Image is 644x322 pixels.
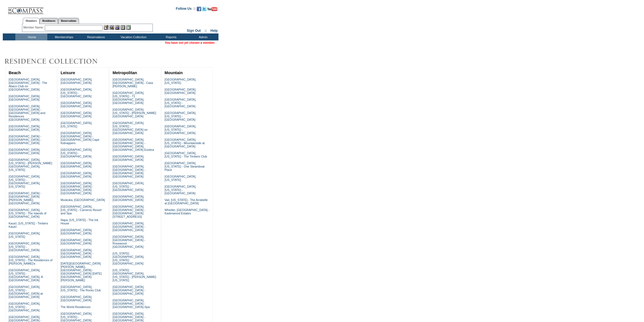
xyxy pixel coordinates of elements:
img: b_calculator.gif [126,25,131,30]
a: [GEOGRAPHIC_DATA], [US_STATE] - [GEOGRAPHIC_DATA] [164,125,196,135]
a: [GEOGRAPHIC_DATA], [GEOGRAPHIC_DATA] [61,295,92,302]
img: Destinations by Exclusive Resorts [3,56,111,67]
a: Beach [9,71,21,75]
td: Vacation Collection [111,33,154,40]
a: Muskoka, [GEOGRAPHIC_DATA] [61,198,105,202]
a: [GEOGRAPHIC_DATA], [GEOGRAPHIC_DATA] [164,88,196,95]
a: [GEOGRAPHIC_DATA], [GEOGRAPHIC_DATA] - [GEOGRAPHIC_DATA] [112,222,145,232]
a: [GEOGRAPHIC_DATA] - [GEOGRAPHIC_DATA][PERSON_NAME], [GEOGRAPHIC_DATA] [9,192,41,205]
a: [GEOGRAPHIC_DATA], [US_STATE] - [GEOGRAPHIC_DATA], [US_STATE] [9,175,40,188]
a: Follow us on Twitter [202,8,207,12]
a: [GEOGRAPHIC_DATA], [GEOGRAPHIC_DATA] [61,228,92,235]
a: [GEOGRAPHIC_DATA], [GEOGRAPHIC_DATA] - [GEOGRAPHIC_DATA] and Residences [GEOGRAPHIC_DATA] [9,105,45,121]
a: [GEOGRAPHIC_DATA], [GEOGRAPHIC_DATA] [9,95,40,101]
a: Leisure [61,71,75,75]
a: [GEOGRAPHIC_DATA], [US_STATE] - [GEOGRAPHIC_DATA], A [GEOGRAPHIC_DATA] [9,268,43,282]
a: Become our fan on Facebook [197,8,201,12]
img: Compass Home [8,3,44,14]
a: [GEOGRAPHIC_DATA], [US_STATE] - [PERSON_NAME][GEOGRAPHIC_DATA] [112,108,156,118]
a: Help [210,29,218,33]
a: [GEOGRAPHIC_DATA], [US_STATE] - The Rocks Club [61,285,101,292]
a: [GEOGRAPHIC_DATA], [GEOGRAPHIC_DATA] - [GEOGRAPHIC_DATA] [112,312,145,322]
a: Reservations [58,18,79,24]
span: You have not yet chosen a member. [165,41,215,44]
a: [GEOGRAPHIC_DATA], [US_STATE] - The Timbers Club [164,151,207,158]
td: Memberships [47,33,79,40]
a: Metropolitan [112,71,137,75]
a: [GEOGRAPHIC_DATA], [US_STATE] [164,78,196,84]
a: [GEOGRAPHIC_DATA], [GEOGRAPHIC_DATA] [61,171,92,178]
img: Become our fan on Facebook [197,7,201,11]
a: [GEOGRAPHIC_DATA], [US_STATE] - [GEOGRAPHIC_DATA] [164,185,196,195]
a: [GEOGRAPHIC_DATA], [US_STATE] [61,121,92,128]
a: Residences [40,18,58,24]
td: Home [15,33,47,40]
div: Member Name: [23,25,45,30]
a: [GEOGRAPHIC_DATA], [GEOGRAPHIC_DATA] - [GEOGRAPHIC_DATA] [GEOGRAPHIC_DATA] [112,165,145,178]
a: Whistler, [GEOGRAPHIC_DATA] - Kadenwood Estates [164,208,209,215]
img: b_edit.gif [104,25,109,30]
a: [GEOGRAPHIC_DATA], [US_STATE] [164,175,196,181]
a: [GEOGRAPHIC_DATA], [GEOGRAPHIC_DATA] - The Abaco Club on [GEOGRAPHIC_DATA] [9,78,47,91]
a: [GEOGRAPHIC_DATA], [GEOGRAPHIC_DATA] - [GEOGRAPHIC_DATA][STREET_ADDRESS] [112,205,145,218]
a: [GEOGRAPHIC_DATA], [US_STATE] - [GEOGRAPHIC_DATA] [9,302,40,312]
a: [GEOGRAPHIC_DATA], [GEOGRAPHIC_DATA] - [GEOGRAPHIC_DATA]-Spa [112,299,149,309]
span: :: [205,29,207,33]
a: [GEOGRAPHIC_DATA], [US_STATE] - Mountainside at [GEOGRAPHIC_DATA] [164,138,205,148]
a: [GEOGRAPHIC_DATA], [US_STATE] - [GEOGRAPHIC_DATA] at [GEOGRAPHIC_DATA] [9,285,43,299]
a: [GEOGRAPHIC_DATA], [GEOGRAPHIC_DATA] [61,161,92,168]
a: [GEOGRAPHIC_DATA], [GEOGRAPHIC_DATA] [61,78,92,84]
td: Follow Us :: [176,6,196,13]
img: Subscribe to our YouTube Channel [207,7,217,11]
a: [GEOGRAPHIC_DATA], [GEOGRAPHIC_DATA] [112,155,144,161]
a: Kaua'i, [US_STATE] - Timbers Kaua'i [9,222,48,228]
a: [GEOGRAPHIC_DATA], [GEOGRAPHIC_DATA] - [GEOGRAPHIC_DATA] [61,248,93,258]
a: [GEOGRAPHIC_DATA], [US_STATE] - [GEOGRAPHIC_DATA] [164,111,196,121]
a: [GEOGRAPHIC_DATA], [GEOGRAPHIC_DATA] [9,148,40,155]
img: Follow us on Twitter [202,7,207,11]
a: [DATE][GEOGRAPHIC_DATA][PERSON_NAME], [GEOGRAPHIC_DATA] - [GEOGRAPHIC_DATA] [DATE][GEOGRAPHIC_DAT... [61,262,102,282]
a: [GEOGRAPHIC_DATA], [US_STATE] - The Residences of [PERSON_NAME]'a [9,255,53,265]
a: [US_STATE][GEOGRAPHIC_DATA], [US_STATE][GEOGRAPHIC_DATA] [112,252,144,265]
a: [GEOGRAPHIC_DATA], [US_STATE] - [GEOGRAPHIC_DATA] [164,98,196,108]
a: [GEOGRAPHIC_DATA], [US_STATE] - [GEOGRAPHIC_DATA] [112,181,144,192]
a: [GEOGRAPHIC_DATA], [GEOGRAPHIC_DATA] [61,111,92,118]
a: [GEOGRAPHIC_DATA], [US_STATE] - [GEOGRAPHIC_DATA] [61,148,92,158]
a: [GEOGRAPHIC_DATA], [US_STATE] - Carneros Resort and Spa [61,205,102,215]
a: Mountain [164,71,183,75]
a: [GEOGRAPHIC_DATA], [US_STATE] - [PERSON_NAME][GEOGRAPHIC_DATA], [US_STATE] [9,158,52,171]
img: View [109,25,114,30]
a: [GEOGRAPHIC_DATA], [US_STATE] - [GEOGRAPHIC_DATA] on [GEOGRAPHIC_DATA] [112,121,148,135]
a: [GEOGRAPHIC_DATA], [GEOGRAPHIC_DATA] - Rosewood [GEOGRAPHIC_DATA] [112,235,145,248]
a: [GEOGRAPHIC_DATA], [GEOGRAPHIC_DATA] [112,195,144,202]
a: [GEOGRAPHIC_DATA], [GEOGRAPHIC_DATA] - [GEOGRAPHIC_DATA] [GEOGRAPHIC_DATA] [61,181,93,195]
a: [US_STATE][GEOGRAPHIC_DATA], [US_STATE] - [PERSON_NAME] [US_STATE] [112,268,156,282]
a: The World Residences [61,305,91,309]
a: Members [23,18,40,24]
a: [GEOGRAPHIC_DATA], [US_STATE] - [GEOGRAPHIC_DATA] [9,242,40,252]
img: Reservations [121,25,125,30]
img: i.gif [3,8,7,9]
a: [GEOGRAPHIC_DATA], [GEOGRAPHIC_DATA] - [GEOGRAPHIC_DATA] Cape Kidnappers [61,131,99,145]
a: [GEOGRAPHIC_DATA], [US_STATE] - [GEOGRAPHIC_DATA] [61,88,92,98]
a: Napa, [US_STATE] - The Ink House [61,218,99,225]
a: [GEOGRAPHIC_DATA], [GEOGRAPHIC_DATA] [9,125,40,131]
a: [GEOGRAPHIC_DATA], [US_STATE] - 71 [GEOGRAPHIC_DATA], [GEOGRAPHIC_DATA] [112,91,144,105]
a: Subscribe to our YouTube Channel [207,8,217,12]
a: [GEOGRAPHIC_DATA], [GEOGRAPHIC_DATA] - [GEOGRAPHIC_DATA] [112,285,145,295]
a: [GEOGRAPHIC_DATA], [GEOGRAPHIC_DATA] [61,238,92,245]
a: [GEOGRAPHIC_DATA], [GEOGRAPHIC_DATA] - [GEOGRAPHIC_DATA], [GEOGRAPHIC_DATA] Exotica [112,138,154,151]
a: Vail, [US_STATE] - The Arrabelle at [GEOGRAPHIC_DATA] [164,198,208,205]
a: Sign Out [187,29,201,33]
img: Impersonate [115,25,120,30]
td: Reservations [79,33,111,40]
a: [GEOGRAPHIC_DATA], [US_STATE] [9,232,40,238]
td: Admin [186,33,218,40]
a: [GEOGRAPHIC_DATA], [US_STATE] - One Steamboat Place [164,161,205,171]
a: [GEOGRAPHIC_DATA], [US_STATE] - The Islands of [GEOGRAPHIC_DATA] [9,208,46,218]
td: Reports [154,33,186,40]
a: [GEOGRAPHIC_DATA], [GEOGRAPHIC_DATA] - Casa [PERSON_NAME] [112,78,153,88]
a: [GEOGRAPHIC_DATA] - [GEOGRAPHIC_DATA] - [GEOGRAPHIC_DATA] [9,135,41,145]
a: [GEOGRAPHIC_DATA], [GEOGRAPHIC_DATA] [61,101,92,108]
